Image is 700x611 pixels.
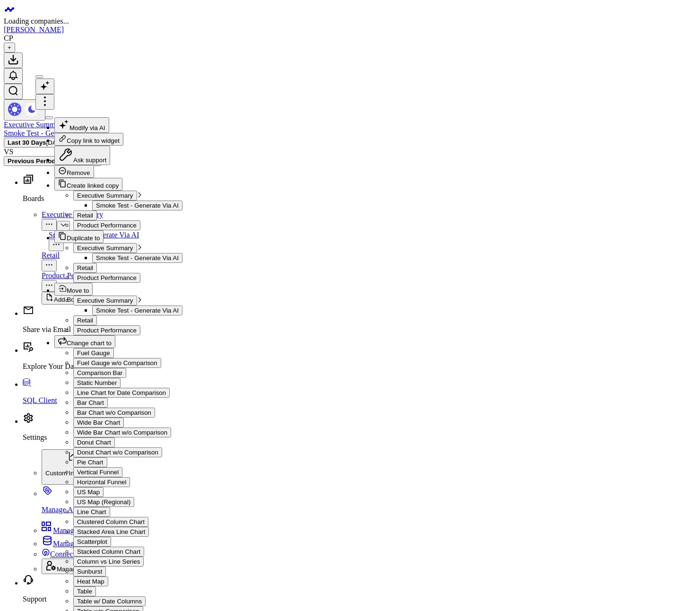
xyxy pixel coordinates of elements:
button: Bar Chart [73,398,108,408]
p: Boards [23,194,696,203]
div: Executive Summary [42,210,696,219]
button: Smoke Test - Generate Via AI [92,201,182,210]
button: Pie Chart [73,457,107,467]
button: Fuel Gauge w/o Comparison [73,358,161,368]
a: [PERSON_NAME] [4,26,64,34]
button: Smoke Test - Generate Via AI [92,253,182,263]
button: Stacked Area Line Chart [73,527,149,537]
button: Product Performance [73,220,140,230]
span: + [8,44,11,51]
p: Explore Your Data [23,362,696,371]
button: Executive Summary [73,191,137,201]
button: Line Chart [73,507,110,517]
div: Smoke Test - Generate Via AI [49,231,696,239]
button: Donut Chart w/o Comparison [73,447,162,457]
div: Product Performance [42,271,696,280]
a: Smoke Test - Generate Via AIOpen board menu [49,231,696,250]
p: Share via Email [23,325,696,334]
div: Loading companies... [4,17,696,26]
button: Create linked copy [54,178,122,191]
button: Previous Period[DATE]-[DATE] [4,156,101,166]
button: Executive Summary [73,243,137,253]
button: Wide Bar Chart w/o Comparison [73,428,171,437]
button: Copy link to widget [54,133,123,146]
button: Smoke Test - Generate Via AI [92,305,182,315]
a: Product PerformanceOpen board menu [42,271,696,290]
b: Last 30 Days [8,139,46,146]
button: Column vs Line Series [73,557,144,567]
button: Table [73,586,96,596]
button: + [4,43,15,52]
button: Stacked Column Chart [73,547,144,557]
button: Open search [4,84,23,99]
p: Manage AI Metadata [42,506,696,514]
button: Retail [73,210,97,220]
button: Sunburst [73,567,106,576]
button: Vertical Funnel [73,467,122,477]
button: Move to [54,283,93,296]
button: Comparison Bar [73,368,126,378]
button: Fuel Gauge [73,348,114,358]
button: Duplicate to [54,230,104,243]
button: Wide Bar Chart [73,418,124,428]
b: Previous Period [8,157,55,165]
button: Product Performance [73,273,140,283]
button: Modify via AI [54,117,109,133]
button: Line Chart for Date Comparison [73,388,170,398]
button: Horizontal Funnel [73,477,130,487]
p: Settings [23,433,696,442]
button: Ask support [54,146,110,165]
button: Change chart to [54,335,115,348]
div: Retail [42,251,696,260]
a: Executive Summary [4,121,65,129]
div: VS [4,148,696,156]
p: Support [23,595,696,603]
button: Static Number [73,378,121,388]
button: US Map (Regional) [73,497,134,507]
button: Donut Chart [73,437,115,447]
button: US Map [73,487,104,497]
a: Executive SummaryOpen board menu [42,210,696,229]
button: Last 30 Days[DATE]-[DATE] [4,138,92,148]
button: Table w/ Date Columns [73,596,146,606]
div: CP [4,34,13,43]
a: SQL Client [23,380,696,405]
button: Clustered Column Chart [73,517,148,527]
button: Product Performance [73,325,140,335]
button: Bar Chart w/o Comparison [73,408,155,418]
button: Retail [73,315,97,325]
p: SQL Client [23,396,696,405]
button: Remove [54,165,94,178]
div: > [4,121,696,129]
button: Retail [73,263,97,273]
a: Smoke Test - Generate Via AI [4,129,95,137]
button: Executive Summary [73,296,137,305]
button: Heat Map [73,576,108,586]
a: RetailOpen board menu [42,251,696,270]
button: Scatterplot [73,537,111,547]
